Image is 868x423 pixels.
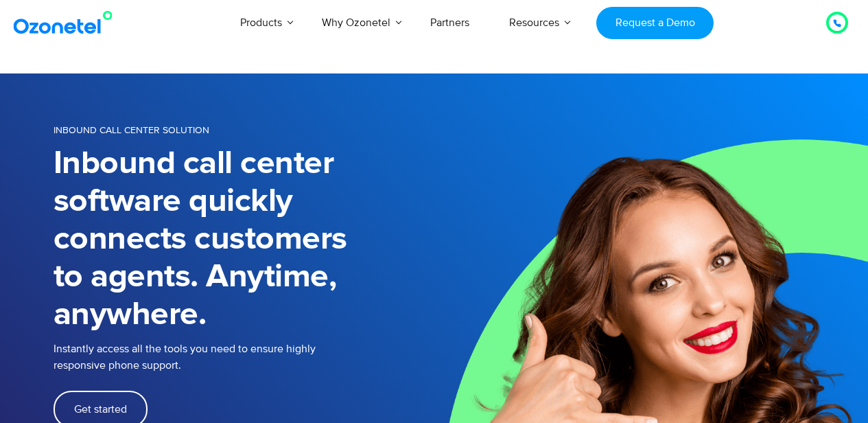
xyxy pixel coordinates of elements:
[74,404,127,415] span: Get started
[54,145,434,334] h1: Inbound call center software quickly connects customers to agents. Anytime, anywhere.
[54,124,209,136] span: INBOUND CALL CENTER SOLUTION
[596,7,714,39] a: Request a Demo
[54,341,434,374] p: Instantly access all the tools you need to ensure highly responsive phone support.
